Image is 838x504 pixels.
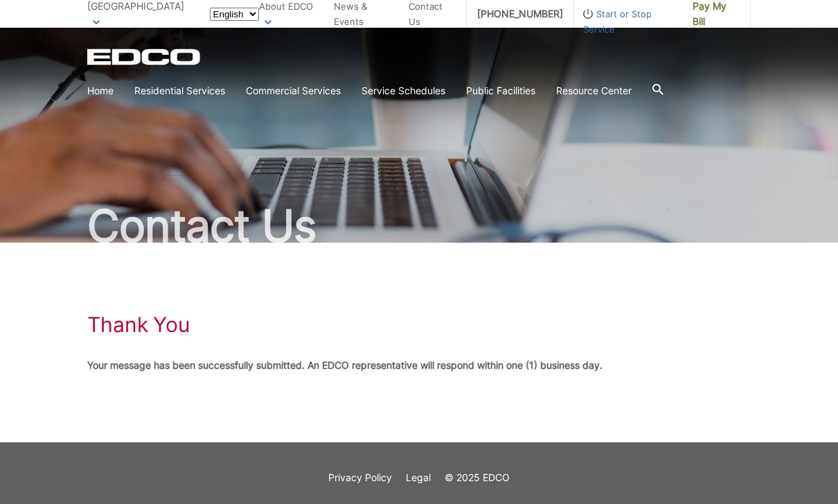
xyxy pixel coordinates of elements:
[87,49,202,65] a: EDCD logo. Return to the homepage.
[445,470,510,485] p: © 2025 EDCO
[466,83,535,98] a: Public Facilities
[87,359,603,371] strong: Your message has been successfully submitted. An EDCO representative will respond within one (1) ...
[87,204,751,248] h2: Contact Us
[87,83,114,98] a: Home
[210,8,259,21] select: Select a language
[87,312,190,337] h1: Thank You
[362,83,445,98] a: Service Schedules
[406,470,431,485] a: Legal
[556,83,632,98] a: Resource Center
[246,83,341,98] a: Commercial Services
[134,83,225,98] a: Residential Services
[328,470,392,485] a: Privacy Policy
